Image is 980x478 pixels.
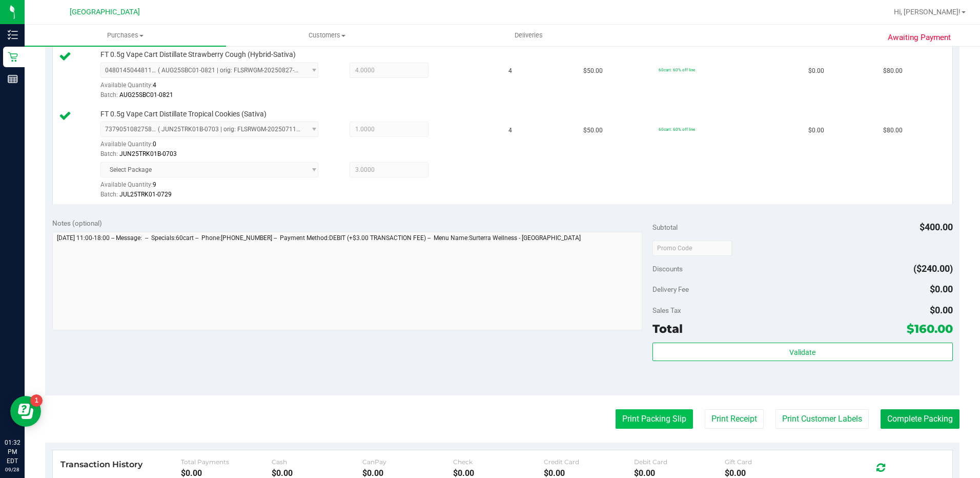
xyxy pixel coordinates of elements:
div: $0.00 [634,468,725,478]
span: Batch: [100,150,118,157]
span: JUL25TRK01-0729 [119,191,172,198]
span: 4 [153,82,156,89]
div: Credit Card [544,458,635,466]
span: ($240.00) [913,263,953,274]
span: Subtotal [652,223,678,231]
span: $400.00 [920,222,953,232]
span: Customers [227,31,427,40]
span: JUN25TRK01B-0703 [119,150,177,157]
div: Gift Card [725,458,815,466]
span: $0.00 [930,284,953,294]
inline-svg: Retail [8,52,18,62]
span: $160.00 [907,322,953,336]
span: Validate [789,348,815,356]
div: Available Quantity: [100,78,330,98]
span: $0.00 [808,66,824,76]
a: Deliveries [428,25,629,46]
iframe: Resource center [10,396,41,427]
p: 01:32 PM EDT [5,438,20,466]
span: Total [652,322,683,336]
p: 09/28 [5,466,20,473]
span: 60cart: 60% off line [659,67,695,72]
a: Customers [226,25,427,46]
span: Delivery Fee [652,285,689,293]
div: CanPay [362,458,453,466]
span: [GEOGRAPHIC_DATA] [70,8,140,16]
span: 60cart: 60% off line [659,127,695,132]
span: Hi, [PERSON_NAME]! [894,8,961,16]
div: Debit Card [634,458,725,466]
span: $80.00 [883,126,903,135]
span: Batch: [100,91,118,98]
div: Cash [272,458,362,466]
div: $0.00 [181,468,272,478]
div: Available Quantity: [100,177,330,197]
span: Deliveries [501,31,557,40]
input: Promo Code [652,241,732,256]
span: 9 [153,181,156,188]
span: Purchases [25,31,226,40]
div: Available Quantity: [100,137,330,157]
span: $80.00 [883,66,903,76]
span: FT 0.5g Vape Cart Distillate Strawberry Cough (Hybrid-Sativa) [100,50,296,59]
span: Discounts [652,260,683,278]
button: Validate [652,343,953,361]
div: $0.00 [272,468,362,478]
span: $0.00 [930,305,953,315]
div: $0.00 [453,468,544,478]
button: Print Packing Slip [616,409,693,429]
div: Total Payments [181,458,272,466]
button: Print Receipt [705,409,764,429]
span: $0.00 [808,126,824,135]
span: Notes (optional) [52,219,102,227]
div: Check [453,458,544,466]
span: AUG25SBC01-0821 [119,91,173,98]
iframe: Resource center unread badge [30,394,43,407]
button: Complete Packing [881,409,959,429]
span: 4 [508,66,512,76]
span: Sales Tax [652,306,681,314]
div: $0.00 [725,468,815,478]
span: 0 [153,141,156,148]
inline-svg: Inventory [8,30,18,40]
span: 4 [508,126,512,135]
div: $0.00 [544,468,635,478]
a: Purchases [25,25,226,46]
span: $50.00 [583,66,603,76]
inline-svg: Reports [8,74,18,84]
span: Awaiting Payment [888,32,951,44]
span: Batch: [100,191,118,198]
span: $50.00 [583,126,603,135]
div: $0.00 [362,468,453,478]
button: Print Customer Labels [775,409,869,429]
span: FT 0.5g Vape Cart Distillate Tropical Cookies (Sativa) [100,109,267,119]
